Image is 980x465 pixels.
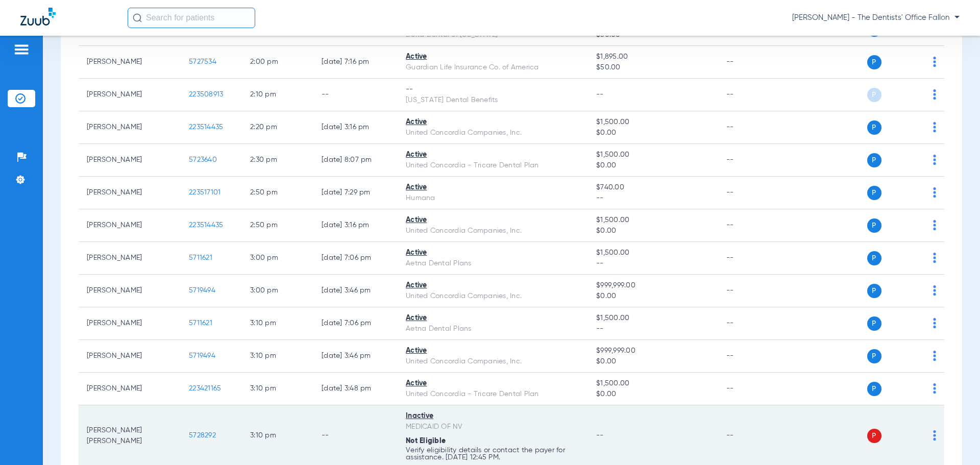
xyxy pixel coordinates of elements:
[596,346,709,356] span: $999,999.00
[596,182,709,193] span: $740.00
[718,275,787,307] td: --
[718,111,787,144] td: --
[406,226,580,236] div: United Concordia Companies, Inc.
[933,383,936,394] img: group-dot-blue.svg
[189,189,220,196] span: 223517101
[242,373,313,405] td: 3:10 PM
[406,150,580,160] div: Active
[596,356,709,367] span: $0.00
[313,144,398,177] td: [DATE] 8:07 PM
[867,88,881,102] span: P
[867,429,881,443] span: P
[596,291,709,302] span: $0.00
[242,209,313,242] td: 2:50 PM
[406,324,580,334] div: Aetna Dental Plans
[406,193,580,204] div: Humana
[406,84,580,95] div: --
[406,182,580,193] div: Active
[242,46,313,79] td: 2:00 PM
[242,307,313,340] td: 3:10 PM
[406,378,580,389] div: Active
[313,79,398,111] td: --
[406,215,580,226] div: Active
[406,356,580,367] div: United Concordia Companies, Inc.
[933,187,936,198] img: group-dot-blue.svg
[313,275,398,307] td: [DATE] 3:46 PM
[406,291,580,302] div: United Concordia Companies, Inc.
[596,193,709,204] span: --
[596,226,709,236] span: $0.00
[596,215,709,226] span: $1,500.00
[867,349,881,363] span: P
[867,284,881,298] span: P
[79,111,181,144] td: [PERSON_NAME]
[189,91,223,98] span: 223508913
[867,186,881,200] span: P
[406,62,580,73] div: Guardian Life Insurance Co. of America
[79,79,181,111] td: [PERSON_NAME]
[929,416,980,465] iframe: Chat Widget
[20,8,56,26] img: Zuub Logo
[406,52,580,62] div: Active
[406,117,580,128] div: Active
[13,43,30,56] img: hamburger-icon
[596,52,709,62] span: $1,895.00
[128,8,255,28] input: Search for patients
[933,122,936,132] img: group-dot-blue.svg
[718,79,787,111] td: --
[867,218,881,233] span: P
[79,340,181,373] td: [PERSON_NAME]
[79,307,181,340] td: [PERSON_NAME]
[406,258,580,269] div: Aetna Dental Plans
[933,57,936,67] img: group-dot-blue.svg
[313,242,398,275] td: [DATE] 7:06 PM
[189,124,223,131] span: 223514435
[933,155,936,165] img: group-dot-blue.svg
[79,242,181,275] td: [PERSON_NAME]
[867,153,881,167] span: P
[189,287,215,294] span: 5719494
[242,79,313,111] td: 2:10 PM
[933,318,936,328] img: group-dot-blue.svg
[242,177,313,209] td: 2:50 PM
[933,253,936,263] img: group-dot-blue.svg
[189,58,216,65] span: 5727534
[313,307,398,340] td: [DATE] 7:06 PM
[406,411,580,422] div: Inactive
[867,316,881,331] span: P
[406,128,580,138] div: United Concordia Companies, Inc.
[313,111,398,144] td: [DATE] 3:16 PM
[242,242,313,275] td: 3:00 PM
[189,352,215,359] span: 5719494
[596,62,709,73] span: $50.00
[189,385,221,392] span: 223421165
[406,346,580,356] div: Active
[313,340,398,373] td: [DATE] 3:46 PM
[596,128,709,138] span: $0.00
[79,373,181,405] td: [PERSON_NAME]
[406,389,580,400] div: United Concordia - Tricare Dental Plan
[242,144,313,177] td: 2:30 PM
[596,160,709,171] span: $0.00
[718,242,787,275] td: --
[596,324,709,334] span: --
[189,156,217,163] span: 5723640
[406,437,446,445] span: Not Eligible
[79,144,181,177] td: [PERSON_NAME]
[867,251,881,265] span: P
[596,432,604,439] span: --
[406,160,580,171] div: United Concordia - Tricare Dental Plan
[596,91,604,98] span: --
[313,209,398,242] td: [DATE] 3:16 PM
[792,13,960,23] span: [PERSON_NAME] - The Dentists' Office Fallon
[189,320,212,327] span: 5711621
[242,275,313,307] td: 3:00 PM
[133,13,142,22] img: Search Icon
[596,280,709,291] span: $999,999.00
[718,209,787,242] td: --
[406,95,580,106] div: [US_STATE] Dental Benefits
[79,275,181,307] td: [PERSON_NAME]
[596,248,709,258] span: $1,500.00
[718,144,787,177] td: --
